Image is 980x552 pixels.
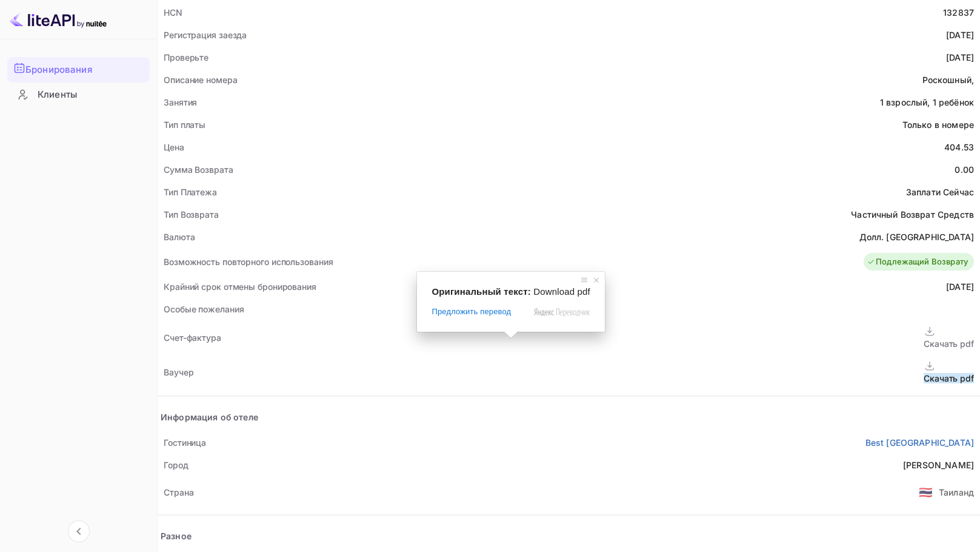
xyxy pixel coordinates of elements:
[164,487,193,497] ya-tr-span: Страна
[10,10,107,29] img: Логотип LiteAPI
[164,304,244,314] ya-tr-span: Особые пожелания
[432,306,511,317] span: Предложить перевод
[164,187,217,197] ya-tr-span: Тип Платежа
[955,163,974,176] div: 0.00
[943,6,974,19] div: 132837
[924,373,974,383] ya-tr-span: Скачать pdf
[946,29,974,41] div: [DATE]
[865,437,974,448] ya-tr-span: Best [GEOGRAPHIC_DATA]
[164,281,316,292] ya-tr-span: Крайний срок отмены бронирования
[7,57,150,82] div: Бронирования
[164,164,233,175] ya-tr-span: Сумма Возврата
[164,460,188,470] ya-tr-span: Город
[906,187,974,197] ya-tr-span: Заплати Сейчас
[164,232,195,242] ya-tr-span: Валюта
[164,7,182,18] ya-tr-span: HCN
[161,531,192,541] ya-tr-span: Разное
[68,520,90,542] button: Свернуть навигацию
[876,256,968,268] ya-tr-span: Подлежащий Возврату
[880,97,974,107] ya-tr-span: 1 взрослый, 1 ребёнок
[164,97,197,107] ya-tr-span: Занятия
[164,437,206,448] ya-tr-span: Гостиница
[7,83,150,107] div: Клиенты
[164,209,219,220] ya-tr-span: Тип Возврата
[164,142,184,152] ya-tr-span: Цена
[25,63,92,77] ya-tr-span: Бронирования
[924,338,974,349] ya-tr-span: Скачать pdf
[903,460,974,470] ya-tr-span: [PERSON_NAME]
[164,52,208,62] ya-tr-span: Проверьте
[865,436,974,449] a: Best [GEOGRAPHIC_DATA]
[902,119,974,130] ya-tr-span: Только в номере
[944,141,974,153] div: 404.53
[164,257,333,267] ya-tr-span: Возможность повторного использования
[939,487,974,497] ya-tr-span: Таиланд
[164,332,221,343] ya-tr-span: Счет-фактура
[919,485,933,499] ya-tr-span: 🇹🇭
[946,280,974,293] div: [DATE]
[946,51,974,64] div: [DATE]
[164,119,205,130] ya-tr-span: Тип платы
[164,367,193,377] ya-tr-span: Ваучер
[164,75,238,85] ya-tr-span: Описание номера
[533,286,590,297] span: Download pdf
[919,481,933,503] span: США
[161,412,258,422] ya-tr-span: Информация об отеле
[922,75,975,85] ya-tr-span: Роскошный,
[7,57,150,81] a: Бронирования
[859,232,974,242] ya-tr-span: Долл. [GEOGRAPHIC_DATA]
[432,286,530,297] span: Оригинальный текст:
[851,209,974,220] ya-tr-span: Частичный Возврат Средств
[38,88,77,102] ya-tr-span: Клиенты
[164,30,247,40] ya-tr-span: Регистрация заезда
[7,83,150,106] a: Клиенты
